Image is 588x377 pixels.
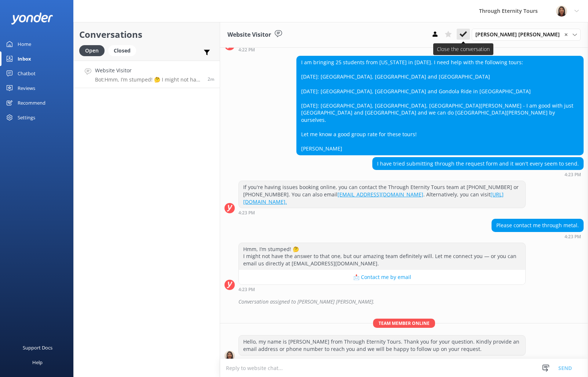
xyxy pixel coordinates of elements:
[108,45,136,56] div: Closed
[565,235,581,239] strong: 4:23 PM
[333,358,352,363] span: • Unread
[18,51,31,66] div: Inbox
[238,296,584,308] div: Conversation assigned to [PERSON_NAME] [PERSON_NAME].
[11,12,53,25] img: yonder-white-logo.png
[227,30,271,40] h3: Website Visitor
[95,76,202,83] p: Bot: Hmm, I’m stumped! 🤔 I might not have the answer to that one, but our amazing team definitely...
[238,210,526,215] div: Sep 08 2025 04:23pm (UTC +02:00) Europe/Amsterdam
[260,358,331,363] span: [PERSON_NAME] [PERSON_NAME]
[373,157,583,170] div: I have tried submitting through the request form and it won't every seem to send.
[18,66,36,81] div: Chatbot
[556,6,567,17] img: 725-1755267273.png
[238,211,255,215] strong: 4:23 PM
[23,340,52,355] div: Support Docs
[18,110,35,125] div: Settings
[79,45,105,56] div: Open
[238,358,526,363] div: Sep 08 2025 04:25pm (UTC +02:00) Europe/Amsterdam
[243,191,504,205] a: [URL][DOMAIN_NAME].
[372,172,584,177] div: Sep 08 2025 04:23pm (UTC +02:00) Europe/Amsterdam
[239,270,525,284] button: 📩 Contact me by email
[565,173,581,177] strong: 4:23 PM
[32,355,43,370] div: Help
[238,47,526,52] div: Sep 08 2025 04:22pm (UTC +02:00) Europe/Amsterdam
[18,95,45,110] div: Recommend
[108,46,140,54] a: Closed
[492,219,583,232] div: Please contact me through metal.
[239,181,525,208] div: If you're having issues booking online, you can contact the Through Eternity Tours team at [PHONE...
[239,243,525,270] div: Hmm, I’m stumped! 🤔 I might not have the answer to that one, but our amazing team definitely will...
[238,358,255,363] strong: 4:25 PM
[208,76,214,82] span: Sep 08 2025 04:23pm (UTC +02:00) Europe/Amsterdam
[239,336,525,355] div: Hello, my name is [PERSON_NAME] from Through Eternity Tours. Thank you for your question. Kindly ...
[74,61,220,88] a: Website VisitorBot:Hmm, I’m stumped! 🤔 I might not have the answer to that one, but our amazing t...
[79,28,214,41] h2: Conversations
[238,48,255,52] strong: 4:22 PM
[18,81,35,95] div: Reviews
[373,319,435,328] span: Team member online
[475,30,564,39] span: [PERSON_NAME] [PERSON_NAME]
[564,31,568,38] span: ✕
[238,287,526,292] div: Sep 08 2025 04:23pm (UTC +02:00) Europe/Amsterdam
[238,287,255,292] strong: 4:23 PM
[18,37,31,51] div: Home
[95,66,202,75] h4: Website Visitor
[472,29,581,40] div: Assign User
[79,46,108,54] a: Open
[224,296,584,308] div: 2025-09-08T14:24:32.375
[337,191,423,198] a: [EMAIL_ADDRESS][DOMAIN_NAME]
[297,56,583,155] div: I am bringing 25 students from [US_STATE] in [DATE]. I need help with the following tours: [DATE]...
[492,234,584,239] div: Sep 08 2025 04:23pm (UTC +02:00) Europe/Amsterdam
